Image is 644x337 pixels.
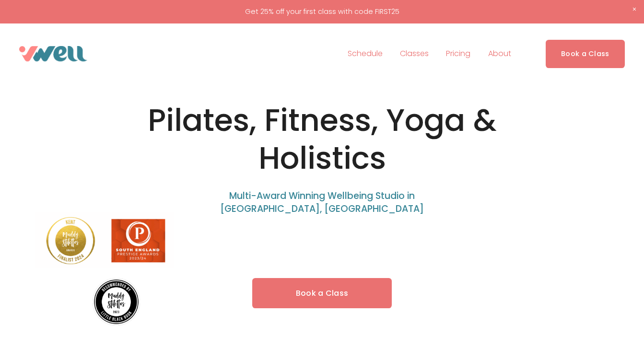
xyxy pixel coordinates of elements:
h1: Pilates, Fitness, Yoga & Holistics [107,102,537,177]
span: Multi-Award Winning Wellbeing Studio in [GEOGRAPHIC_DATA], [GEOGRAPHIC_DATA] [220,189,424,215]
a: folder dropdown [488,46,511,61]
a: Schedule [348,46,383,61]
img: VWell [19,46,87,61]
a: folder dropdown [400,46,429,61]
a: Pricing [446,46,470,61]
span: Classes [400,47,429,61]
a: Book a Class [252,278,392,308]
span: About [488,47,511,61]
a: Book a Class [546,40,625,68]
